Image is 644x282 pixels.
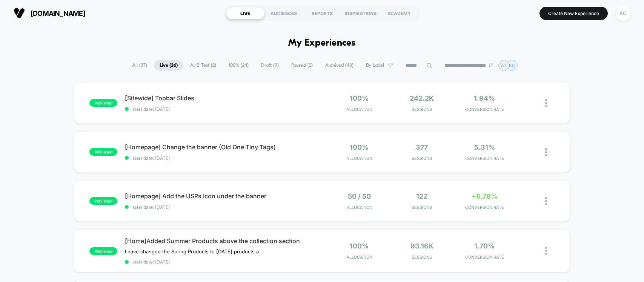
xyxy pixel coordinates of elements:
span: start date: [DATE] [125,155,321,161]
span: +6.78% [472,192,498,200]
span: [Home]Added Summer Products above the collection section [125,237,321,245]
span: 50 / 50 [348,192,371,200]
span: I have changed the Spring Products to [DATE] products according to the Events.[Home]Added Spring ... [125,248,265,254]
div: ACADEMY [380,7,418,19]
button: [DOMAIN_NAME] [11,7,88,19]
span: Paused ( 2 ) [286,60,318,70]
span: Live ( 26 ) [154,60,183,70]
span: published [89,148,117,156]
span: 242.2k [410,94,434,102]
img: Visually logo [14,8,25,19]
span: Allocation [346,205,372,210]
span: 100% [350,242,369,250]
div: LIVE [226,7,264,19]
span: 93.16k [410,242,433,250]
span: 1.94% [474,94,495,102]
span: 1.70% [474,242,495,250]
span: Sessions [392,205,451,210]
span: A/B Test ( 2 ) [184,60,222,70]
span: 100% [350,94,369,102]
div: REPORTS [303,7,341,19]
span: Sessions [392,107,451,112]
div: AUDIENCES [264,7,303,19]
span: By Label [366,63,384,68]
img: end [489,63,493,67]
img: close [545,148,547,156]
span: CONVERSION RATE [455,156,514,161]
span: [Sitewide] Topbar Slides [125,94,321,102]
img: close [545,197,547,205]
span: start date: [DATE] [125,106,321,112]
p: KC [509,63,515,68]
span: Sessions [392,254,451,260]
span: 100% ( 24 ) [223,60,254,70]
button: Create New Experience [539,7,608,20]
span: [Homepage] Add the USPs Icon under the banner [125,192,321,200]
span: 100% [350,143,369,151]
span: All ( 37 ) [126,60,153,70]
span: CONVERSION RATE [455,205,514,210]
span: CONVERSION RATE [455,107,514,112]
span: Allocation [346,107,372,112]
span: start date: [DATE] [125,259,321,265]
div: KC [616,6,630,21]
span: published [89,247,117,255]
button: KC [613,6,633,21]
span: 122 [416,192,427,200]
span: start date: [DATE] [125,204,321,210]
span: [DOMAIN_NAME] [31,9,85,17]
span: published [89,197,117,205]
img: close [545,247,547,255]
div: INSPIRATIONS [341,7,380,19]
span: Sessions [392,156,451,161]
span: Allocation [346,156,372,161]
span: 5.31% [474,143,495,151]
span: Allocation [346,254,372,260]
span: Draft ( 9 ) [255,60,284,70]
img: close [545,99,547,107]
span: 377 [416,143,428,151]
span: [Homepage] Change the banner (Old One Tiny Tags) [125,143,321,151]
p: AT [501,63,507,68]
h1: My Experiences [288,38,356,49]
span: CONVERSION RATE [455,254,514,260]
span: published [89,99,117,107]
span: Archived ( 48 ) [320,60,359,70]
